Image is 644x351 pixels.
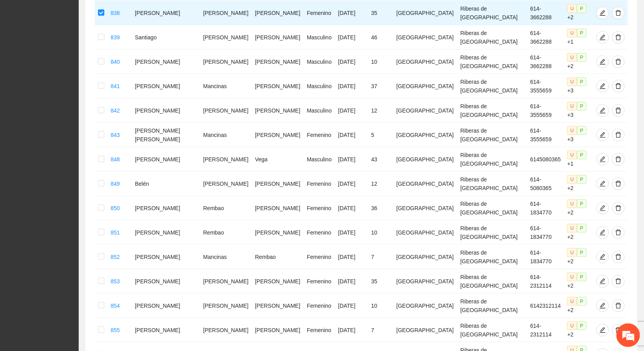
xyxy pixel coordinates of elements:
a: 853 [111,278,120,284]
td: 5 [368,123,393,147]
span: delete [613,205,624,211]
td: Mancinas [200,245,252,269]
td: Riberas de [GEOGRAPHIC_DATA] [457,294,527,318]
td: [PERSON_NAME] [200,50,252,74]
td: 614-1834770 [527,245,564,269]
button: edit [596,7,609,19]
td: [PERSON_NAME] [200,1,252,25]
td: [PERSON_NAME] [200,172,252,196]
td: [PERSON_NAME] [200,269,252,294]
span: U [567,102,577,111]
td: Femenino [304,220,335,245]
td: [PERSON_NAME] [200,25,252,50]
td: +3 [564,123,593,147]
td: 614-3662288 [527,1,564,25]
td: [PERSON_NAME] [200,318,252,342]
span: P [577,224,587,233]
a: 841 [111,83,120,89]
td: +2 [564,245,593,269]
button: delete [612,324,625,336]
button: edit [596,275,609,288]
span: P [577,126,587,135]
td: [DATE] [335,25,368,50]
td: 35 [368,1,393,25]
td: +3 [564,98,593,123]
td: 7 [368,318,393,342]
td: 614-3662288 [527,25,564,50]
td: Rembao [200,196,252,220]
td: [PERSON_NAME] [252,123,304,147]
td: 12 [368,98,393,123]
td: [PERSON_NAME] [132,74,200,98]
td: 614-3662288 [527,50,564,74]
td: 7 [368,245,393,269]
button: edit [596,202,609,214]
button: edit [596,129,609,141]
span: P [577,175,587,184]
td: [PERSON_NAME] [252,98,304,123]
td: [GEOGRAPHIC_DATA] [393,172,457,196]
a: 851 [111,229,120,236]
td: Riberas de [GEOGRAPHIC_DATA] [457,50,527,74]
span: P [577,321,587,330]
button: delete [612,202,625,214]
button: edit [596,55,609,68]
td: 614-3555659 [527,74,564,98]
span: delete [613,34,624,41]
span: P [577,248,587,257]
button: delete [612,104,625,117]
a: 839 [111,34,120,41]
span: edit [597,327,609,333]
span: U [567,321,577,330]
button: edit [596,80,609,92]
span: delete [613,181,624,187]
td: 6145080365 [527,147,564,172]
td: [DATE] [335,147,368,172]
textarea: Escriba su mensaje y pulse “Intro” [4,215,150,242]
span: delete [613,229,624,236]
td: 614-1834770 [527,220,564,245]
td: Riberas de [GEOGRAPHIC_DATA] [457,1,527,25]
td: Riberas de [GEOGRAPHIC_DATA] [457,172,527,196]
td: Masculino [304,98,335,123]
td: Riberas de [GEOGRAPHIC_DATA] [457,74,527,98]
span: P [577,151,587,159]
td: [GEOGRAPHIC_DATA] [393,196,457,220]
a: 849 [111,181,120,187]
td: 10 [368,294,393,318]
a: 855 [111,327,120,333]
td: [PERSON_NAME] [132,245,200,269]
td: [GEOGRAPHIC_DATA] [393,98,457,123]
td: [DATE] [335,172,368,196]
td: [GEOGRAPHIC_DATA] [393,1,457,25]
span: U [567,175,577,184]
td: [DATE] [335,98,368,123]
td: +2 [564,50,593,74]
td: Femenino [304,172,335,196]
a: 840 [111,59,120,65]
span: edit [597,10,609,16]
td: Femenino [304,294,335,318]
td: [PERSON_NAME] [132,98,200,123]
button: delete [612,251,625,263]
td: Femenino [304,196,335,220]
td: [PERSON_NAME] [132,50,200,74]
span: P [577,53,587,62]
td: Masculino [304,147,335,172]
td: Riberas de [GEOGRAPHIC_DATA] [457,147,527,172]
td: +1 [564,147,593,172]
span: P [577,102,587,111]
td: Rembao [252,245,304,269]
td: 10 [368,220,393,245]
td: Riberas de [GEOGRAPHIC_DATA] [457,220,527,245]
td: Mancinas [200,74,252,98]
td: 614-1834770 [527,196,564,220]
span: delete [613,132,624,138]
a: 842 [111,107,120,114]
span: P [577,200,587,208]
td: Masculino [304,25,335,50]
td: 36 [368,196,393,220]
a: 850 [111,205,120,211]
td: [DATE] [335,294,368,318]
button: edit [596,251,609,263]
